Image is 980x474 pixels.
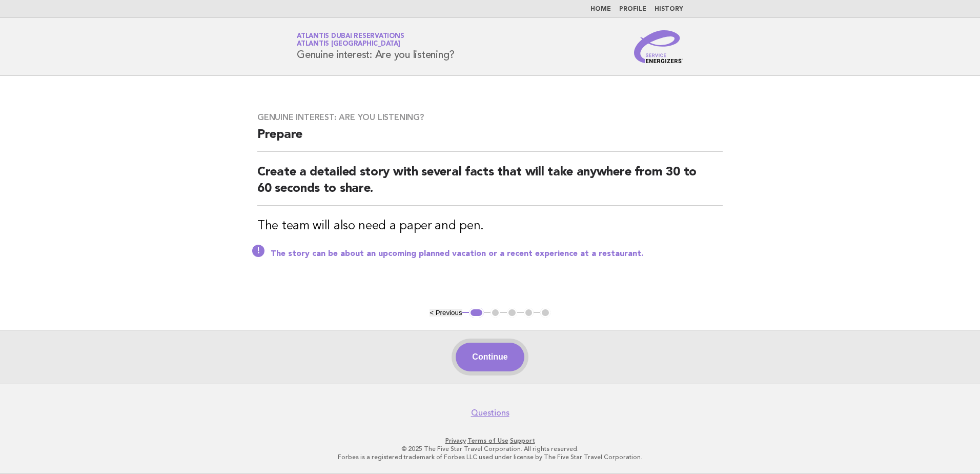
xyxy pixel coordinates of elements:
button: < Previous [430,309,462,317]
a: History [655,6,683,12]
a: Atlantis Dubai ReservationsAtlantis [GEOGRAPHIC_DATA] [297,33,404,47]
p: Forbes is a registered trademark of Forbes LLC used under license by The Five Star Travel Corpora... [176,453,804,461]
a: Support [510,437,535,444]
h2: Prepare [257,127,723,152]
a: Terms of Use [467,437,508,444]
button: 1 [469,308,484,318]
button: Continue [456,343,524,371]
a: Questions [471,408,509,418]
a: Home [590,6,611,12]
h3: Genuine interest: Are you listening? [257,112,723,123]
p: The story can be about an upcoming planned vacation or a recent experience at a restaurant. [271,249,723,259]
h1: Genuine interest: Are you listening? [297,33,455,60]
h3: The team will also need a paper and pen. [257,218,723,234]
a: Privacy [445,437,466,444]
span: Atlantis [GEOGRAPHIC_DATA] [297,41,400,48]
img: Service Energizers [634,30,683,63]
p: · · [176,437,804,445]
h2: Create a detailed story with several facts that will take anywhere from 30 to 60 seconds to share. [257,164,723,206]
p: © 2025 The Five Star Travel Corporation. All rights reserved. [176,445,804,453]
a: Profile [619,6,646,12]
